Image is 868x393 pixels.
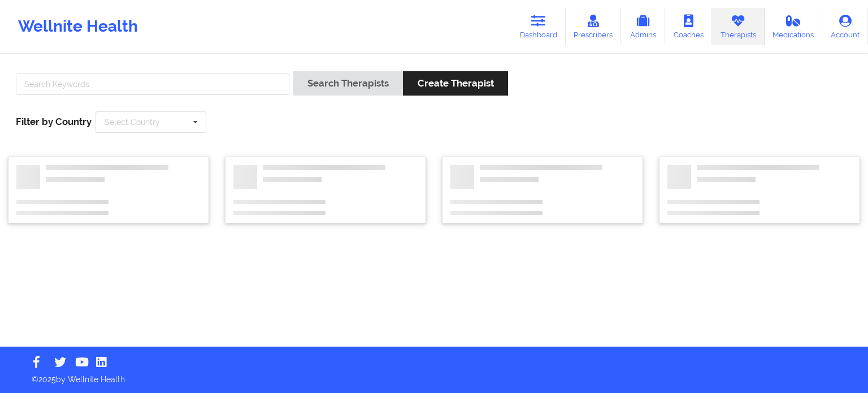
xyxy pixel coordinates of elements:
p: © 2025 by Wellnite Health [24,366,844,385]
div: Select Country [105,118,160,126]
button: Create Therapist [403,71,507,96]
a: Coaches [665,8,712,45]
a: Therapists [712,8,765,45]
a: Prescribers [566,8,622,45]
button: Search Therapists [293,71,403,96]
a: Account [822,8,868,45]
a: Medications [765,8,823,45]
a: Dashboard [511,8,566,45]
a: Admins [621,8,665,45]
span: Filter by Country [16,116,92,127]
input: Search Keywords [16,74,289,95]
